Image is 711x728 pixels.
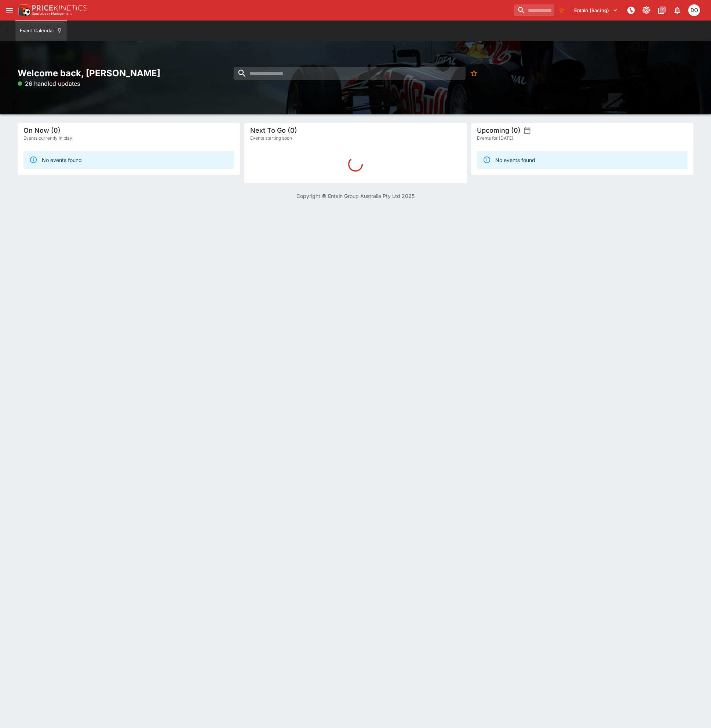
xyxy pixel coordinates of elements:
[524,127,531,134] button: settings
[514,4,554,16] input: search
[16,3,31,18] img: PriceKinetics Logo
[477,135,513,142] span: Events for [DATE]
[3,4,16,17] button: open drawer
[23,135,72,142] span: Events currently in play
[624,4,638,17] button: NOT Connected to PK
[15,21,67,41] button: Event Calendar
[250,126,297,135] h5: Next To Go (0)
[42,153,82,167] div: No events found
[655,4,668,17] button: Documentation
[32,12,72,15] img: Sportsbook Management
[477,126,521,135] h5: Upcoming (0)
[570,4,622,16] button: Select Tenant
[688,4,700,16] div: Daniel Olerenshaw
[556,4,568,16] button: No Bookmarks
[686,2,702,18] button: Daniel Olerenshaw
[18,79,80,88] p: 26 handled updates
[467,67,481,80] button: No Bookmarks
[495,153,535,167] div: No events found
[18,67,240,79] h2: Welcome back, [PERSON_NAME]
[250,135,292,142] span: Events starting soon
[671,4,684,17] button: Notifications
[32,5,87,11] img: PriceKinetics
[234,67,466,80] input: search
[640,4,653,17] button: Toggle light/dark mode
[23,126,61,135] h5: On Now (0)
